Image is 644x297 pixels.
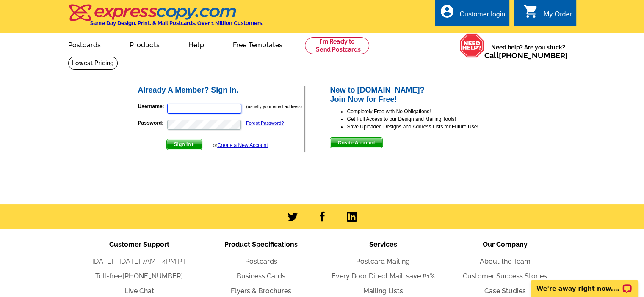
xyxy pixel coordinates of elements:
a: Business Cards [237,272,285,280]
span: Need help? Are you stuck? [484,43,572,60]
h4: Same Day Design, Print, & Mail Postcards. Over 1 Million Customers. [90,20,263,26]
iframe: LiveChat chat widget [525,270,644,297]
a: Case Studies [484,287,526,295]
a: account_circle Customer login [439,9,505,20]
a: Forgot Password? [246,120,284,125]
li: Toll-free: [78,271,200,281]
small: (usually your email address) [246,104,302,109]
span: Customer Support [109,240,169,248]
span: Product Specifications [224,240,298,248]
a: Postcard Mailing [356,257,410,265]
a: shopping_cart My Order [523,9,572,20]
a: Live Chat [124,287,154,295]
button: Sign In [166,139,202,150]
span: Our Company [483,240,528,248]
li: Get Full Access to our Design and Mailing Tools! [347,115,507,123]
h2: New to [DOMAIN_NAME]? Join Now for Free! [330,86,507,104]
img: button-next-arrow-white.png [191,142,195,146]
i: account_circle [439,4,454,19]
a: Create a New Account [217,142,268,148]
a: About the Team [480,257,531,265]
span: Sign In [167,139,202,150]
a: Postcards [55,34,115,54]
a: Help [175,34,218,54]
span: Create Account [330,138,382,148]
a: Customer Success Stories [463,272,547,280]
li: Save Uploaded Designs and Address Lists for Future Use! [347,123,507,131]
div: or [213,142,268,149]
a: Every Door Direct Mail: save 81% [332,272,435,280]
a: Postcards [245,257,277,265]
li: Completely Free with No Obligations! [347,108,507,115]
div: My Order [544,11,572,22]
a: Free Templates [219,34,296,54]
a: [PHONE_NUMBER] [123,272,183,280]
a: [PHONE_NUMBER] [499,51,568,60]
button: Create Account [330,137,382,148]
a: Same Day Design, Print, & Mail Postcards. Over 1 Million Customers. [68,10,263,26]
label: Password: [138,119,166,127]
span: Services [369,240,397,248]
a: Products [116,34,173,54]
a: Flyers & Brochures [231,287,291,295]
h2: Already A Member? Sign In. [138,86,304,95]
li: [DATE] - [DATE] 7AM - 4PM PT [78,256,200,267]
div: Customer login [459,11,505,22]
span: Call [484,51,568,60]
img: help [459,33,484,58]
label: Username: [138,103,166,110]
i: shopping_cart [523,4,539,19]
a: Mailing Lists [363,287,403,295]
